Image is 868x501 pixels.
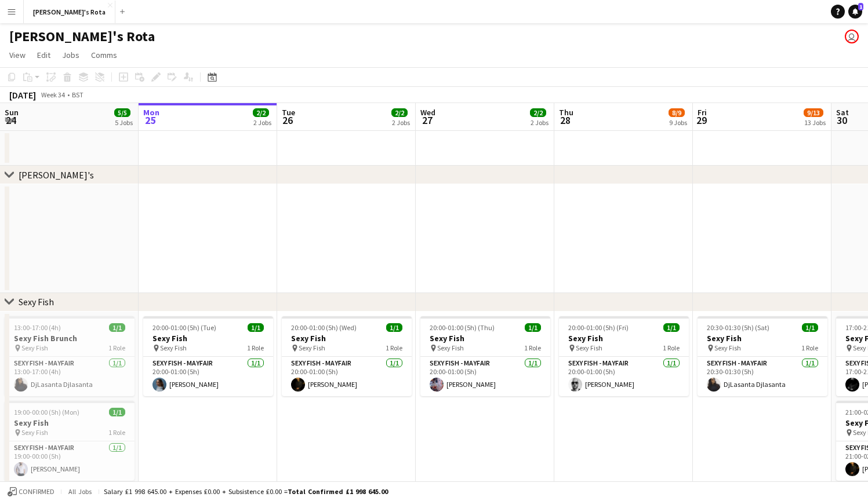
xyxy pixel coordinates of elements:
span: 1 Role [108,428,125,437]
span: Confirmed [19,488,55,496]
span: Edit [37,50,50,60]
span: 8/9 [669,108,685,117]
span: 28 [557,114,573,127]
div: 2 Jobs [392,118,410,127]
span: 1/1 [248,323,264,332]
span: 20:30-01:30 (5h) (Sat) [707,323,769,332]
span: 1 [858,3,863,10]
span: 2/2 [391,108,408,117]
span: Tue [282,107,295,118]
span: Thu [559,107,573,118]
div: Salary £1 998 645.00 + Expenses £0.00 + Subsistence £0.00 = [104,487,388,496]
span: 1/1 [525,323,541,332]
span: 1 Role [663,343,680,352]
span: 13:00-17:00 (4h) [14,323,61,332]
div: [DATE] [9,89,36,101]
span: Sexy Fish [437,343,464,352]
span: 1/1 [109,408,125,416]
span: 1 Role [108,343,125,352]
span: 1/1 [802,323,818,332]
span: 5/5 [114,108,130,117]
span: 1 Role [524,343,541,352]
app-job-card: 20:00-01:00 (5h) (Thu)1/1Sexy Fish Sexy Fish1 RoleSEXY FISH - MAYFAIR1/120:00-01:00 (5h)[PERSON_N... [420,316,550,396]
span: 1 Role [801,343,818,352]
span: 30 [834,114,849,127]
h3: Sexy Fish [698,333,827,343]
span: Wed [420,107,435,118]
div: [PERSON_NAME]'s [19,169,94,181]
app-job-card: 20:30-01:30 (5h) (Sat)1/1Sexy Fish Sexy Fish1 RoleSEXY FISH - MAYFAIR1/120:30-01:30 (5h)DjLasanta... [698,316,827,396]
span: Total Confirmed £1 998 645.00 [288,487,388,496]
span: 20:00-01:00 (5h) (Thu) [430,323,495,332]
span: Sexy Fish [21,428,48,437]
h3: Sexy Fish [559,333,689,343]
div: BST [72,90,83,99]
span: 29 [696,114,707,127]
h3: Sexy Fish [5,418,135,428]
span: Sexy Fish [21,343,48,352]
button: [PERSON_NAME]'s Rota [24,1,115,23]
app-card-role: SEXY FISH - MAYFAIR1/120:00-01:00 (5h)[PERSON_NAME] [420,357,550,396]
h3: Sexy Fish [282,333,412,343]
span: 1/1 [109,323,125,332]
app-job-card: 20:00-01:00 (5h) (Tue)1/1Sexy Fish Sexy Fish1 RoleSEXY FISH - MAYFAIR1/120:00-01:00 (5h)[PERSON_N... [143,316,273,396]
app-card-role: SEXY FISH - MAYFAIR1/120:00-01:00 (5h)[PERSON_NAME] [143,357,273,396]
span: Sexy Fish [576,343,602,352]
span: 1 Role [247,343,264,352]
span: Week 34 [38,90,67,99]
div: 13 Jobs [804,118,826,127]
span: 1 Role [386,343,402,352]
h3: Sexy Fish Brunch [5,333,135,343]
app-job-card: 19:00-00:00 (5h) (Mon)1/1Sexy Fish Sexy Fish1 RoleSEXY FISH - MAYFAIR1/119:00-00:00 (5h)[PERSON_N... [5,401,135,481]
span: 1/1 [386,323,402,332]
span: Sun [5,107,19,118]
app-job-card: 13:00-17:00 (4h)1/1Sexy Fish Brunch Sexy Fish1 RoleSEXY FISH - MAYFAIR1/113:00-17:00 (4h)DjLasant... [5,316,135,396]
span: 20:00-01:00 (5h) (Wed) [291,323,357,332]
span: 20:00-01:00 (5h) (Tue) [152,323,216,332]
app-card-role: SEXY FISH - MAYFAIR1/120:00-01:00 (5h)[PERSON_NAME] [559,357,689,396]
div: Sexy Fish [19,296,54,308]
span: 9/13 [804,108,823,117]
span: View [9,50,26,60]
h3: Sexy Fish [420,333,550,343]
app-job-card: 20:00-01:00 (5h) (Fri)1/1Sexy Fish Sexy Fish1 RoleSEXY FISH - MAYFAIR1/120:00-01:00 (5h)[PERSON_N... [559,316,689,396]
span: 2/2 [530,108,546,117]
div: 5 Jobs [115,118,133,127]
span: Comms [91,50,117,60]
span: Jobs [62,50,79,60]
span: 26 [280,114,295,127]
a: Jobs [57,47,84,63]
div: 9 Jobs [669,118,687,127]
h1: [PERSON_NAME]'s Rota [9,28,155,45]
span: Sexy Fish [714,343,741,352]
a: 1 [848,5,862,19]
div: 2 Jobs [253,118,271,127]
a: Comms [86,47,122,63]
a: View [5,47,30,63]
span: 27 [419,114,435,127]
span: Sexy Fish [160,343,187,352]
app-card-role: SEXY FISH - MAYFAIR1/120:30-01:30 (5h)DjLasanta Djlasanta [698,357,827,396]
span: 24 [3,114,19,127]
app-card-role: SEXY FISH - MAYFAIR1/113:00-17:00 (4h)DjLasanta Djlasanta [5,357,135,396]
span: Sat [836,107,849,118]
div: 2 Jobs [531,118,549,127]
span: 2/2 [253,108,269,117]
app-card-role: SEXY FISH - MAYFAIR1/120:00-01:00 (5h)[PERSON_NAME] [282,357,412,396]
span: 19:00-00:00 (5h) (Mon) [14,408,79,416]
span: Sexy Fish [299,343,325,352]
a: Edit [32,47,55,63]
app-card-role: SEXY FISH - MAYFAIR1/119:00-00:00 (5h)[PERSON_NAME] [5,441,135,481]
span: Mon [143,107,159,118]
span: 20:00-01:00 (5h) (Fri) [568,323,629,332]
span: 1/1 [663,323,680,332]
app-job-card: 20:00-01:00 (5h) (Wed)1/1Sexy Fish Sexy Fish1 RoleSEXY FISH - MAYFAIR1/120:00-01:00 (5h)[PERSON_N... [282,316,412,396]
span: Fri [698,107,707,118]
